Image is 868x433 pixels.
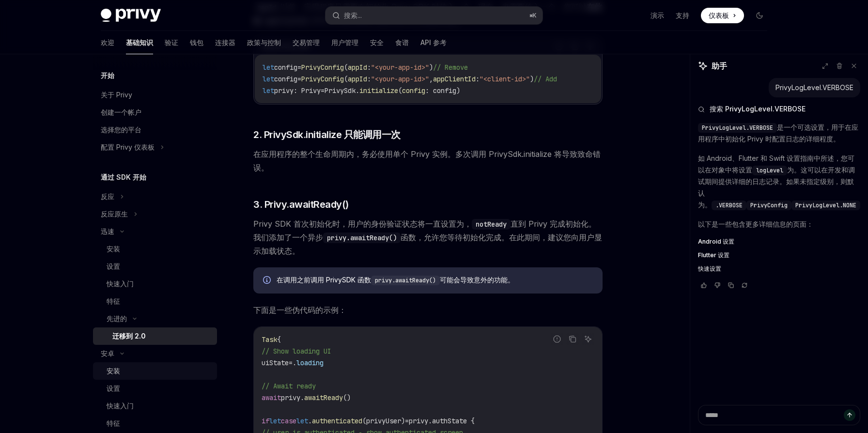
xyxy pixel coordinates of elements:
[93,258,217,275] a: 设置
[262,358,289,367] span: uiState
[289,358,293,367] span: =
[331,31,358,54] a: 用户管理
[371,75,429,83] span: "<your-app-id>"
[277,276,371,284] font: 在调用之前调用 PrivySDK 函数
[476,75,480,83] span: :
[107,367,120,375] font: 安装
[325,7,542,24] button: 搜索...⌘K
[651,11,664,19] font: 演示
[750,201,788,209] span: PrivyConfig
[795,201,856,209] span: PrivyLogLevel.NONE
[325,86,359,95] span: PrivySdk.
[101,210,128,218] font: 反应原生
[532,12,537,19] font: K
[274,86,321,95] span: privy: Privy
[429,75,433,83] span: ,
[348,75,367,83] span: appId
[398,86,402,95] span: (
[93,415,217,432] a: 特征
[101,71,114,79] font: 开始
[101,143,155,151] font: 配置 Privy 仪表板
[752,8,767,23] button: 切换暗模式
[344,63,348,72] span: (
[698,104,860,114] button: 搜索 PrivyLogLevel.VERBOSE
[126,31,153,54] a: 基础知识
[698,251,860,259] a: Flutter 设置
[698,154,854,174] font: 如 Android、Flutter 和 Swift 设置指南中所述，您可以在对象
[301,63,344,72] span: PrivyConfig
[371,276,440,285] code: privy.awaitReady()
[277,335,281,344] span: {
[698,166,855,209] font: 。这可以在开发和调试期间提供详细的日志记录。如果未指定级别，则默认为
[107,279,134,288] font: 快速入门
[698,265,721,272] font: 快速设置
[698,220,813,228] font: 以下是一些包含更多详细信息的页面：
[296,358,324,367] span: loading
[725,166,752,174] font: 中将设置
[93,275,217,293] a: 快速入门
[472,219,511,230] code: notReady
[293,31,320,54] a: 交易管理
[529,12,532,19] font: ⌘
[93,362,217,380] a: 安装
[304,393,343,402] span: awaitReady
[126,38,153,46] font: 基础知识
[263,276,273,286] svg: 信息
[371,63,429,72] span: "<your-app-id>"
[756,167,783,174] span: logLevel
[566,333,579,345] button: 复制代码块中的内容
[274,75,297,83] span: config
[101,91,132,99] font: 关于 Privy
[343,393,351,402] span: ()
[101,9,161,22] img: 深色标志
[698,238,734,245] font: Android 设置
[344,11,362,19] font: 搜索...
[367,75,371,83] span: :
[263,86,274,95] span: let
[253,219,472,229] font: Privy SDK 首次初始化时，用户的身份验证状态将一直设置为，
[425,86,460,95] span: : config)
[702,124,773,132] span: PrivyLogLevel.VERBOSE
[101,349,114,357] font: 安卓
[263,63,274,72] span: let
[323,232,401,243] code: privy.awaitReady()
[101,125,141,134] font: 选择您的平台
[107,297,120,305] font: 特征
[107,402,134,410] font: 快速入门
[698,265,860,273] a: 快速设置
[709,11,729,19] font: 仪表板
[440,276,514,284] font: 可能会导致意外的功能。
[107,419,120,427] font: 特征
[359,86,398,95] span: initialize
[321,86,325,95] span: =
[253,199,349,210] font: 3. Privy.awaitReady()
[582,333,594,345] button: 询问人工智能
[101,38,114,46] font: 欢迎
[551,333,563,345] button: 报告错误代码
[112,332,146,340] font: 迁移到 2.0
[395,31,409,54] a: 食谱
[263,75,274,83] span: let
[775,83,853,92] font: PrivyLogLevel.VERBOSE
[93,293,217,310] a: 特征
[712,61,727,71] font: 助手
[215,38,235,46] font: 连接器
[370,38,384,46] font: 安全
[262,347,331,356] span: // Show loading UI
[93,380,217,397] a: 设置
[93,327,217,345] a: 迁移到 2.0
[247,38,281,46] font: 政策与控制
[420,31,447,54] a: API 参考
[101,227,114,235] font: 迅速
[344,75,348,83] span: (
[844,409,855,421] button: 发送消息
[107,384,120,392] font: 设置
[676,11,689,20] a: 支持
[293,38,320,46] font: 交易管理
[698,123,858,143] font: 是一个可选设置，用于在应用程序中初始化 Privy 时配置日志的详细程度。
[253,149,601,172] font: 在应用程序的整个生命周期内，务必使用单个 Privy 实例。多次调用 PrivySdk.initialize 将导致致命错误。
[705,201,712,209] font: 。
[93,240,217,258] a: 安装
[107,262,120,270] font: 设置
[701,8,744,23] a: 仪表板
